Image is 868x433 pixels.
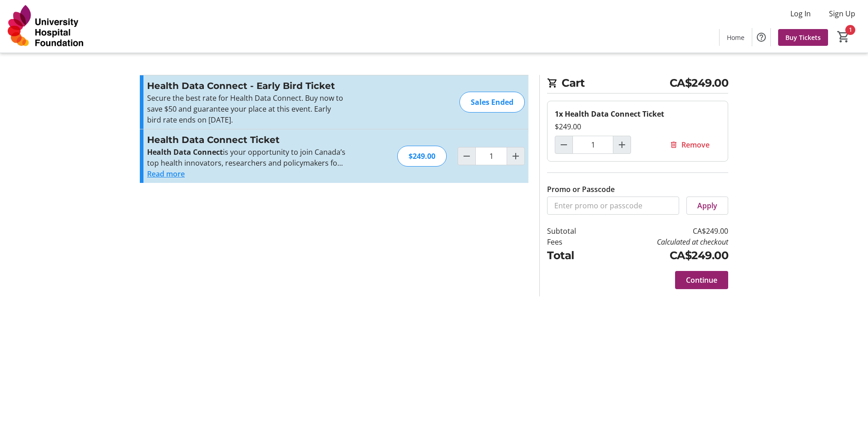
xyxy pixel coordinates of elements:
button: Decrement by one [555,136,572,153]
input: Health Data Connect Ticket Quantity [572,136,613,154]
button: Cart [835,29,852,45]
span: Buy Tickets [785,33,821,42]
h3: Health Data Connect - Early Bird Ticket [147,79,345,93]
button: Increment by one [507,148,524,165]
strong: Health Data Connect [147,147,223,157]
span: Log In [790,8,811,19]
a: Home [720,29,752,46]
button: Continue [675,271,728,289]
a: Buy Tickets [778,29,828,46]
button: Log In [783,6,818,21]
h2: Cart [547,75,728,93]
button: Remove [659,136,720,154]
span: Sign Up [829,8,855,19]
span: CA$249.00 [670,75,729,91]
button: Read more [147,168,185,179]
label: Promo or Passcode [547,184,615,195]
span: Remove [681,139,710,150]
button: Increment by one [613,136,631,153]
div: 1x Health Data Connect Ticket [555,108,720,119]
div: Sales Ended [459,92,525,113]
span: Apply [697,200,717,211]
input: Health Data Connect Ticket Quantity [475,147,507,165]
td: Total [547,247,600,264]
span: Home [727,33,745,42]
span: Continue [686,275,717,285]
p: Secure the best rate for Health Data Connect. Buy now to save $50 and guarantee your place at thi... [147,93,345,125]
p: is your opportunity to join Canada’s top health innovators, researchers and policymakers for a fu... [147,147,345,168]
td: Subtotal [547,226,600,236]
button: Apply [686,197,728,215]
td: CA$249.00 [600,247,728,264]
td: Calculated at checkout [600,236,728,247]
td: Fees [547,236,600,247]
img: University Hospital Foundation's Logo [5,4,86,49]
button: Help [752,28,770,46]
button: Decrement by one [458,148,475,165]
div: $249.00 [555,121,720,132]
input: Enter promo or passcode [547,197,679,215]
h3: Health Data Connect Ticket [147,133,345,147]
td: CA$249.00 [600,226,728,236]
div: $249.00 [397,146,447,167]
button: Sign Up [822,6,863,21]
